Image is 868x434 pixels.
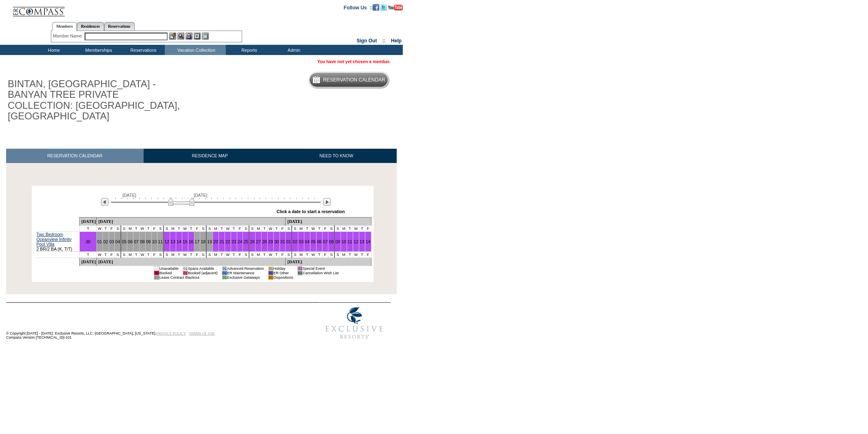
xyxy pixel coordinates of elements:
td: M [213,251,219,258]
td: T [304,251,310,258]
td: T [133,251,139,258]
td: W [310,251,316,258]
img: b_calculator.gif [202,33,209,40]
td: ER Other [273,271,293,275]
td: © Copyright [DATE] - [DATE]. Exclusive Resorts, LLC. [GEOGRAPHIC_DATA], [US_STATE]. Compass Versi... [6,303,291,344]
a: Follow us on Twitter [380,4,387,9]
td: S [328,225,335,231]
a: Reservations [104,22,135,31]
a: 12 [164,239,169,244]
td: W [225,251,231,258]
a: 09 [335,239,340,244]
a: Become our fan on Facebook [373,4,379,9]
td: [DATE] [79,258,96,266]
td: Advanced Reservation [227,266,264,271]
td: T [219,225,225,231]
a: Members [52,22,77,31]
td: T [231,225,237,231]
td: S [249,251,255,258]
td: T [188,251,194,258]
a: 01 [97,239,102,244]
td: [DATE] [96,258,286,266]
td: S [164,251,170,258]
a: 14 [366,239,371,244]
a: 02 [293,239,297,244]
div: Member Name: [53,33,84,40]
img: Next [323,198,331,206]
span: [DATE] [194,193,208,198]
td: F [280,225,286,231]
td: Holiday [273,266,293,271]
td: 01 [154,271,159,275]
td: T [79,251,96,258]
td: T [316,225,322,231]
td: S [243,225,249,231]
td: T [79,225,96,231]
td: M [341,225,347,231]
img: Reservations [194,33,201,40]
a: 20 [213,239,218,244]
td: T [176,225,182,231]
td: F [194,225,200,231]
td: M [341,251,347,258]
img: Become our fan on Facebook [373,4,379,11]
td: T [103,225,109,231]
td: S [164,225,170,231]
td: F [322,251,328,258]
td: 01 [222,275,227,280]
td: Dispositions [273,275,293,280]
td: Home [31,45,75,55]
td: Unavailable [159,266,179,271]
td: T [145,225,151,231]
a: 18 [201,239,206,244]
a: 10 [341,239,346,244]
td: F [237,251,243,258]
a: 08 [140,239,145,244]
a: 24 [238,239,243,244]
td: Admin [271,45,315,55]
td: Space Available [188,266,218,271]
td: 01 [183,271,188,275]
td: S [115,225,121,231]
a: Sign Out [356,38,377,44]
td: Booked [159,271,179,275]
td: S [286,225,292,231]
a: 02 [103,239,108,244]
td: 01 [268,275,273,280]
a: 13 [171,239,175,244]
td: [DATE] [286,258,371,266]
a: 03 [109,239,114,244]
a: 04 [305,239,310,244]
td: F [151,225,157,231]
td: T [133,225,139,231]
a: 01 [286,239,291,244]
td: F [365,225,371,231]
a: 05 [122,239,127,244]
a: 11 [158,239,163,244]
td: S [157,225,164,231]
td: W [96,225,103,231]
td: Exclusive Getaways [227,275,264,280]
td: S [249,225,255,231]
td: Reports [226,45,271,55]
img: Previous [101,198,109,206]
td: T [273,225,280,231]
td: S [115,251,121,258]
span: You have not yet chosen a member. [317,59,391,64]
a: 06 [317,239,322,244]
td: W [353,251,359,258]
td: M [256,225,262,231]
td: W [310,225,316,231]
td: W [353,225,359,231]
td: 01 [222,271,227,275]
td: T [103,251,109,258]
td: T [219,251,225,258]
td: M [256,251,262,258]
a: 17 [195,239,200,244]
td: M [213,225,219,231]
a: 26 [250,239,255,244]
td: T [359,225,365,231]
td: W [225,225,231,231]
a: 19 [207,239,212,244]
td: T [262,251,268,258]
